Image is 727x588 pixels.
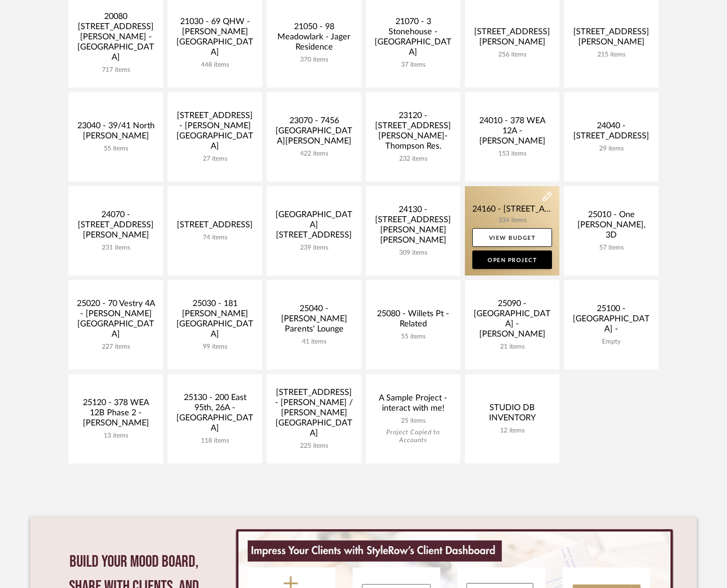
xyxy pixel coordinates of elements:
[175,17,255,61] div: 21030 - 69 QHW - [PERSON_NAME][GEOGRAPHIC_DATA]
[472,299,552,343] div: 25090 - [GEOGRAPHIC_DATA] - [PERSON_NAME]
[76,210,156,244] div: 24070 - [STREET_ADDRESS][PERSON_NAME]
[571,51,651,59] div: 215 items
[274,304,354,338] div: 25040 - [PERSON_NAME] Parents' Lounge
[373,393,453,417] div: A Sample Project - interact with me!
[175,393,255,437] div: 25130 - 200 East 95th, 26A - [GEOGRAPHIC_DATA]
[373,155,453,163] div: 232 items
[472,116,552,150] div: 24010 - 378 WEA 12A - [PERSON_NAME]
[373,61,453,69] div: 37 items
[175,61,255,69] div: 448 items
[76,244,156,252] div: 231 items
[175,437,255,445] div: 118 items
[175,343,255,351] div: 99 items
[373,333,453,341] div: 55 items
[175,299,255,343] div: 25030 - 181 [PERSON_NAME][GEOGRAPHIC_DATA]
[274,388,354,442] div: [STREET_ADDRESS] - [PERSON_NAME] / [PERSON_NAME][GEOGRAPHIC_DATA]
[472,427,552,435] div: 12 items
[472,403,552,427] div: STUDIO DB INVENTORY
[274,56,354,64] div: 370 items
[571,304,651,338] div: 25100 - [GEOGRAPHIC_DATA] -
[175,234,255,242] div: 74 items
[373,111,453,155] div: 23120 - [STREET_ADDRESS][PERSON_NAME]-Thompson Res.
[76,121,156,145] div: 23040 - 39/41 North [PERSON_NAME]
[472,51,552,59] div: 256 items
[373,429,453,444] div: Project Copied to Accounts
[472,343,552,351] div: 21 items
[274,150,354,158] div: 422 items
[472,150,552,158] div: 153 items
[571,244,651,252] div: 57 items
[76,66,156,74] div: 717 items
[373,17,453,61] div: 21070 - 3 Stonehouse - [GEOGRAPHIC_DATA]
[373,309,453,333] div: 25080 - Willets Pt - Related
[76,12,156,66] div: 20080 [STREET_ADDRESS][PERSON_NAME] - [GEOGRAPHIC_DATA]
[76,299,156,343] div: 25020 - 70 Vestry 4A - [PERSON_NAME][GEOGRAPHIC_DATA]
[571,338,651,346] div: Empty
[175,155,255,163] div: 27 items
[274,442,354,450] div: 225 items
[571,27,651,51] div: [STREET_ADDRESS][PERSON_NAME]
[76,145,156,153] div: 55 items
[274,244,354,252] div: 239 items
[472,27,552,51] div: [STREET_ADDRESS][PERSON_NAME]
[373,417,453,425] div: 25 items
[76,432,156,440] div: 13 items
[76,398,156,432] div: 25120 - 378 WEA 12B Phase 2 - [PERSON_NAME]
[571,121,651,145] div: 24040 - [STREET_ADDRESS]
[175,220,255,234] div: [STREET_ADDRESS]
[373,249,453,257] div: 309 items
[274,22,354,56] div: 21050 - 98 Meadowlark - Jager Residence
[571,145,651,153] div: 29 items
[472,250,552,269] a: Open Project
[175,111,255,155] div: [STREET_ADDRESS] - [PERSON_NAME][GEOGRAPHIC_DATA]
[274,116,354,150] div: 23070 - 7456 [GEOGRAPHIC_DATA][PERSON_NAME]
[373,205,453,249] div: 24130 - [STREET_ADDRESS][PERSON_NAME][PERSON_NAME]
[274,338,354,346] div: 41 items
[274,210,354,244] div: [GEOGRAPHIC_DATA][STREET_ADDRESS]
[571,210,651,244] div: 25010 - One [PERSON_NAME], 3D
[76,343,156,351] div: 227 items
[472,228,552,247] a: View Budget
